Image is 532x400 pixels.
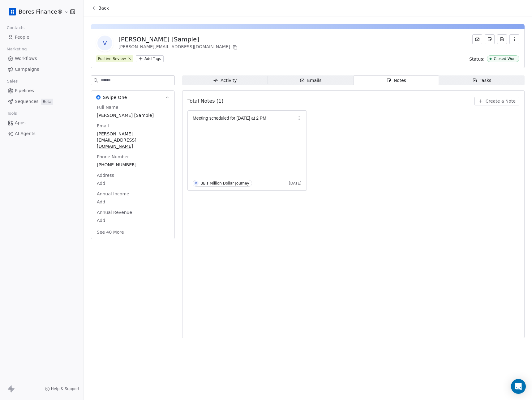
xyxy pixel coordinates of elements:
a: Campaigns [5,64,78,74]
span: V [97,36,112,50]
span: Total Notes (1) [187,97,223,105]
a: Help & Support [45,386,79,391]
button: Back [88,2,113,14]
span: Add [97,180,169,186]
span: Create a Note [486,98,516,104]
a: People [5,32,78,42]
span: Annual Income [96,191,131,197]
button: Bores Finance® [7,6,66,17]
span: [PERSON_NAME] [Sample] [97,112,169,118]
span: Back [98,5,109,11]
a: Workflows [5,53,78,64]
a: SequencesBeta [5,96,78,107]
a: Apps [5,118,78,128]
div: Closed Won [494,57,516,61]
span: Status: [469,56,484,62]
div: Activity [213,77,237,84]
span: Bores Finance® [19,8,63,16]
span: Address [96,172,115,178]
span: Help & Support [51,386,79,391]
span: Beta [41,99,53,105]
span: Swipe One [103,94,127,100]
button: Add Tags [136,55,164,62]
span: Contacts [4,23,27,32]
span: Pipelines [15,87,34,94]
div: Emails [300,77,321,84]
button: Create a Note [474,97,519,105]
span: People [15,34,29,40]
span: Add [97,217,169,223]
button: Swipe OneSwipe One [91,91,174,104]
p: Meeting scheduled for [DATE] at 2 PM [193,116,295,121]
span: Add [97,199,169,205]
span: Apps [15,120,26,126]
a: Pipelines [5,86,78,96]
span: Sales [4,77,20,86]
div: [PERSON_NAME][EMAIL_ADDRESS][DOMAIN_NAME] [118,44,239,51]
a: AI Agents [5,129,78,139]
span: Full Name [96,104,120,110]
div: Postive Review [98,56,126,62]
button: See 40 More [93,227,128,238]
span: Marketing [4,45,29,54]
span: Campaigns [15,66,39,73]
span: Tools [4,109,19,118]
span: Workflows [15,55,37,62]
span: [PERSON_NAME][EMAIL_ADDRESS][DOMAIN_NAME] [97,131,169,149]
span: Annual Revenue [96,209,133,215]
span: Phone Number [96,154,130,160]
div: Open Intercom Messenger [511,379,526,394]
span: Email [96,123,110,129]
div: B [195,181,197,186]
div: Swipe OneSwipe One [91,104,174,239]
div: Tasks [472,77,491,84]
span: [PHONE_NUMBER] [97,162,169,168]
span: Sequences [15,98,38,105]
img: Swipe One [96,95,101,100]
span: [DATE] [289,181,302,186]
img: White%20Modern%20Minimalist%20Signatur%20(7).png [9,8,16,15]
div: [PERSON_NAME] [Sample] [118,35,239,44]
div: BB's Million Dollar Journey [200,181,249,185]
span: AI Agents [15,130,36,137]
